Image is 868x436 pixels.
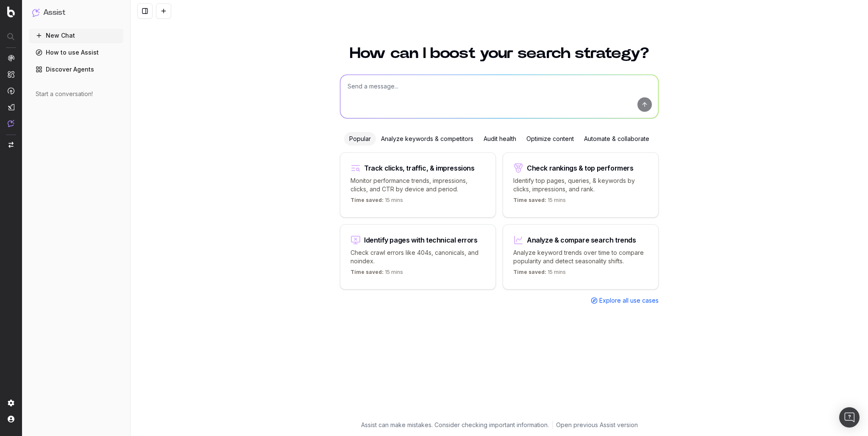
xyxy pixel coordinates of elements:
[599,296,659,305] span: Explore all use cases
[8,87,14,94] img: Activation
[479,132,521,146] div: Audit health
[351,269,384,275] span: Time saved:
[36,90,117,98] div: Start a conversation!
[32,8,40,17] img: Assist
[513,248,648,265] p: Analyze keyword trends over time to compare popularity and detect seasonality shifts.
[43,7,65,19] h1: Assist
[8,55,14,61] img: Analytics
[351,269,403,279] p: 15 mins
[29,46,123,59] a: How to use Assist
[579,132,654,146] div: Automate & collaborate
[513,197,546,203] span: Time saved:
[8,104,14,110] img: Studio
[351,197,403,207] p: 15 mins
[364,237,478,243] div: Identify pages with technical errors
[29,63,123,76] a: Discover Agents
[8,400,14,406] img: Setting
[376,132,479,146] div: Analyze keywords & competitors
[521,132,579,146] div: Optimize content
[513,269,546,275] span: Time saved:
[8,71,14,78] img: Intelligence
[29,29,123,42] button: New Chat
[556,421,638,429] a: Open previous Assist version
[351,197,384,203] span: Time saved:
[513,197,566,207] p: 15 mins
[32,7,120,19] button: Assist
[8,416,14,422] img: My account
[8,120,14,127] img: Assist
[8,142,14,148] img: Switch project
[340,46,659,61] h1: How can I boost your search strategy?
[527,237,636,243] div: Analyze & compare search trends
[591,296,659,305] a: Explore all use cases
[513,269,566,279] p: 15 mins
[344,132,376,146] div: Popular
[7,6,15,17] img: Botify logo
[364,165,475,171] div: Track clicks, traffic, & impressions
[361,421,549,429] p: Assist can make mistakes. Consider checking important information.
[527,165,634,171] div: Check rankings & top performers
[351,177,485,193] p: Monitor performance trends, impressions, clicks, and CTR by device and period.
[839,407,860,428] div: Open Intercom Messenger
[513,177,648,193] p: Identify top pages, queries, & keywords by clicks, impressions, and rank.
[351,248,485,265] p: Check crawl errors like 404s, canonicals, and noindex.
